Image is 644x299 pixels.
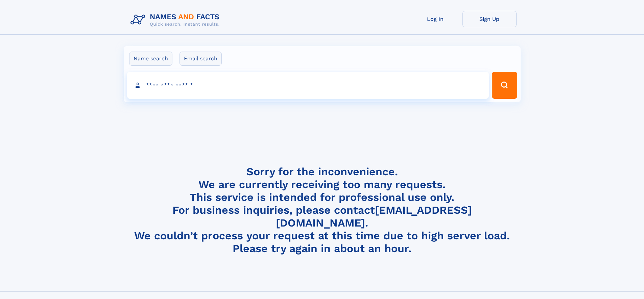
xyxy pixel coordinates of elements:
[180,52,222,66] label: Email search
[492,72,517,99] button: Search Button
[408,11,462,27] a: Log In
[129,52,172,66] label: Name search
[276,204,472,229] a: [EMAIL_ADDRESS][DOMAIN_NAME]
[128,11,225,29] img: Logo Names and Facts
[127,72,489,99] input: search input
[128,165,517,255] h4: Sorry for the inconvenience. We are currently receiving too many requests. This service is intend...
[462,11,517,27] a: Sign Up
